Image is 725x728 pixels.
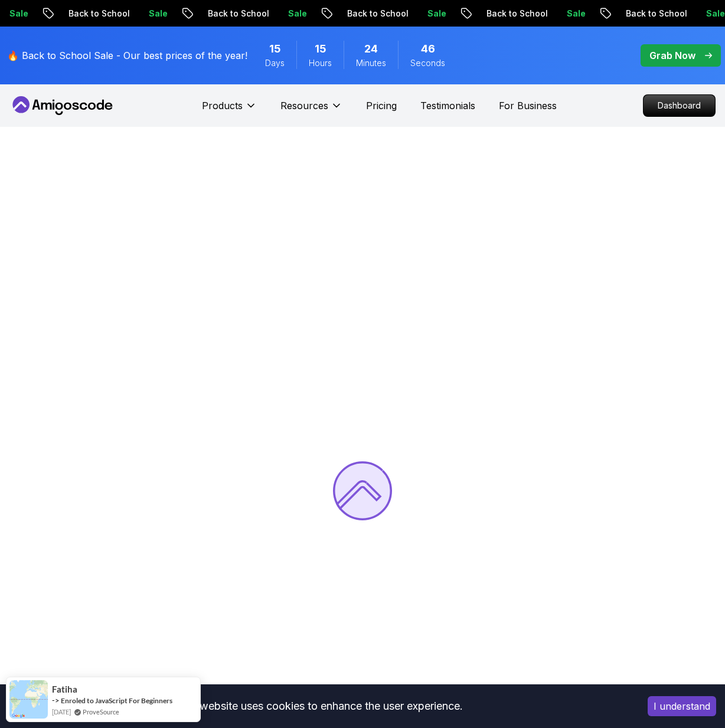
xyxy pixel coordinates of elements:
p: Back to School [58,8,139,19]
span: -> [52,696,60,705]
span: Hours [309,57,332,69]
a: Testimonials [420,99,475,113]
button: Accept cookies [648,696,716,716]
p: Back to School [198,8,278,19]
a: Pricing [366,99,397,113]
p: Back to School [337,8,417,19]
p: Sale [417,8,455,19]
button: Products [202,99,257,122]
p: Sale [278,8,316,19]
p: Resources [280,99,328,113]
a: For Business [499,99,557,113]
p: Dashboard [644,95,715,116]
span: 46 Seconds [421,41,435,57]
p: Back to School [476,8,557,19]
span: 24 Minutes [364,41,378,57]
p: 🔥 Back to School Sale - Our best prices of the year! [7,48,247,63]
img: provesource social proof notification image [9,680,48,719]
span: Minutes [356,57,386,69]
p: Back to School [616,8,696,19]
div: This website uses cookies to enhance the user experience. [9,693,630,719]
span: Fatiha [52,684,77,694]
span: [DATE] [52,707,71,717]
a: ProveSource [83,707,119,717]
p: Grab Now [649,48,695,63]
span: 15 Hours [315,41,326,57]
p: Products [202,99,243,113]
button: Resources [280,99,342,122]
span: 15 Days [269,41,281,57]
a: Dashboard [643,94,716,117]
a: Enroled to JavaScript For Beginners [61,696,172,705]
span: Days [265,57,285,69]
span: Seconds [410,57,445,69]
p: Sale [139,8,177,19]
p: Sale [557,8,595,19]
